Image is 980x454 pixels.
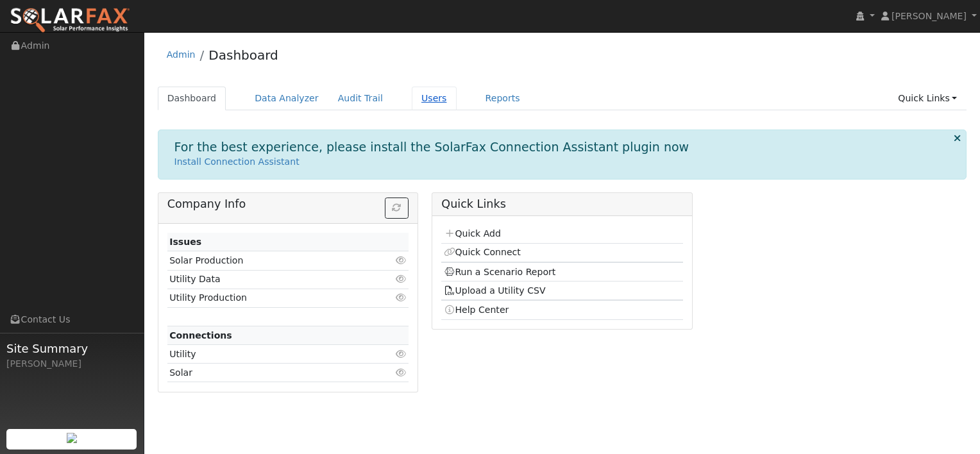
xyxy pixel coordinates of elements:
a: Admin [167,49,196,60]
img: retrieve [67,433,77,443]
td: Solar [167,364,370,382]
a: Quick Connect [444,247,521,257]
td: Utility [167,345,370,364]
td: Utility Data [167,270,370,289]
a: Quick Add [444,228,501,239]
span: Site Summary [6,340,137,357]
i: Click to view [395,368,407,377]
a: Dashboard [158,87,226,110]
a: Dashboard [208,47,278,63]
i: Click to view [395,274,407,283]
a: Run a Scenario Report [444,267,556,277]
a: Audit Trail [328,87,393,110]
a: Users [412,87,457,110]
a: Reports [476,87,530,110]
a: Install Connection Assistant [174,156,300,167]
h5: Company Info [167,198,409,211]
i: Click to view [395,293,407,302]
i: Click to view [395,256,407,265]
a: Data Analyzer [245,87,328,110]
a: Quick Links [888,87,967,110]
h1: For the best experience, please install the SolarFax Connection Assistant plugin now [174,140,689,155]
td: Utility Production [167,289,370,307]
td: Solar Production [167,251,370,270]
strong: Connections [169,330,232,340]
a: Help Center [444,305,509,315]
a: Upload a Utility CSV [444,285,546,296]
span: [PERSON_NAME] [891,11,967,21]
div: [PERSON_NAME] [6,357,137,371]
i: Click to view [395,349,407,358]
img: SolarFax [10,7,130,34]
h5: Quick Links [441,198,682,211]
strong: Issues [169,237,201,247]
